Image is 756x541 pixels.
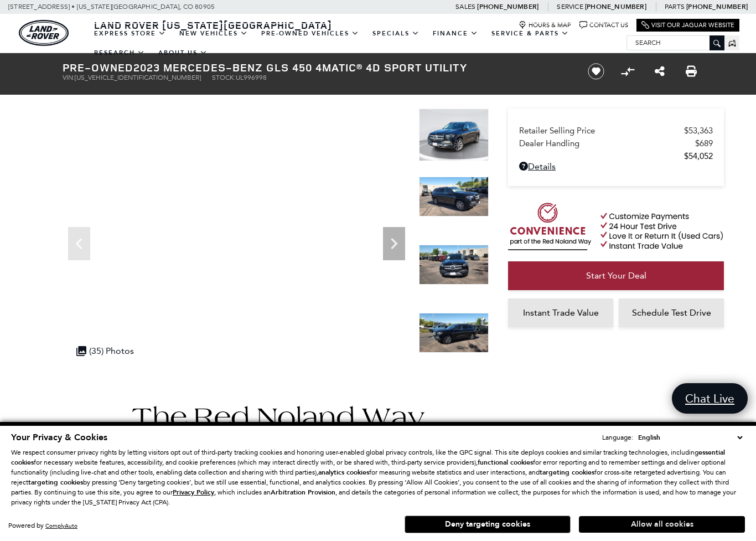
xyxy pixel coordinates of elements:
[236,74,267,81] span: UL996998
[87,18,339,32] a: Land Rover [US_STATE][GEOGRAPHIC_DATA]
[632,307,711,318] span: Schedule Test Drive
[684,126,713,136] span: $53,363
[579,21,628,29] a: Contact Us
[508,261,724,290] a: Start Your Deal
[519,161,713,172] a: Details
[11,447,745,507] p: We respect consumer privacy rights by letting visitors opt out of third-party tracking cookies an...
[87,24,173,43] a: EXPRESS STORE
[94,18,332,32] span: Land Rover [US_STATE][GEOGRAPHIC_DATA]
[665,3,685,11] span: Parts
[383,227,405,260] div: Next
[540,468,594,477] strong: targeting cookies
[477,2,538,11] a: [PHONE_NUMBER]
[641,21,734,29] a: Visit Our Jaguar Website
[426,24,485,43] a: Finance
[585,2,646,11] a: [PHONE_NUMBER]
[8,522,77,529] div: Powered by
[71,340,139,362] div: (35) Photos
[173,488,214,496] a: Privacy Policy
[684,151,713,161] span: $54,052
[508,298,613,327] a: Instant Trade Value
[63,60,133,75] strong: Pre-Owned
[419,245,489,285] img: Used 2023 Obsidian Black Metallic Mercedes-Benz GLS 450 image 3
[519,138,695,148] span: Dealer Handling
[584,63,608,80] button: Save vehicle
[419,109,489,161] img: Used 2023 Obsidian Black Metallic Mercedes-Benz GLS 450 image 1
[686,2,748,11] a: [PHONE_NUMBER]
[152,43,214,63] a: About Us
[519,151,713,161] a: $54,052
[635,432,745,443] select: Language Select
[686,65,697,78] a: Print this Pre-Owned 2023 Mercedes-Benz GLS 450 4MATIC® 4D Sport Utility
[557,3,583,11] span: Service
[45,522,77,529] a: ComplyAuto
[419,177,489,217] img: Used 2023 Obsidian Black Metallic Mercedes-Benz GLS 450 image 2
[619,298,724,327] a: Schedule Test Drive
[586,270,646,281] span: Start Your Deal
[672,383,748,414] a: Chat Live
[519,21,571,29] a: Hours & Map
[523,307,599,318] span: Instant Trade Value
[63,109,411,370] iframe: Interactive Walkaround/Photo gallery of the vehicle/product
[19,20,69,46] a: land-rover
[63,74,75,81] span: VIN:
[8,3,215,11] a: [STREET_ADDRESS] • [US_STATE][GEOGRAPHIC_DATA], CO 80905
[28,478,83,487] strong: targeting cookies
[405,516,571,533] button: Deny targeting cookies
[318,468,369,477] strong: analytics cookies
[519,126,713,136] a: Retailer Selling Price $53,363
[63,61,569,74] h1: 2023 Mercedes-Benz GLS 450 4MATIC® 4D Sport Utility
[695,138,713,148] span: $689
[419,313,489,353] img: Used 2023 Obsidian Black Metallic Mercedes-Benz GLS 450 image 4
[655,65,665,78] a: Share this Pre-Owned 2023 Mercedes-Benz GLS 450 4MATIC® 4D Sport Utility
[619,63,636,80] button: Compare Vehicle
[519,126,684,136] span: Retailer Selling Price
[173,24,255,43] a: New Vehicles
[579,516,745,533] button: Allow all cookies
[75,74,201,81] span: [US_VEHICLE_IDENTIFICATION_NUMBER]
[173,488,214,497] u: Privacy Policy
[87,24,626,63] nav: Main Navigation
[627,36,724,49] input: Search
[366,24,426,43] a: Specials
[19,20,69,46] img: Land Rover
[485,24,576,43] a: Service & Parts
[519,138,713,148] a: Dealer Handling $689
[212,74,236,81] span: Stock:
[455,3,475,11] span: Sales
[680,391,740,406] span: Chat Live
[255,24,366,43] a: Pre-Owned Vehicles
[11,431,107,444] span: Your Privacy & Cookies
[87,43,152,63] a: Research
[271,488,335,497] strong: Arbitration Provision
[478,458,533,467] strong: functional cookies
[602,434,633,441] div: Language:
